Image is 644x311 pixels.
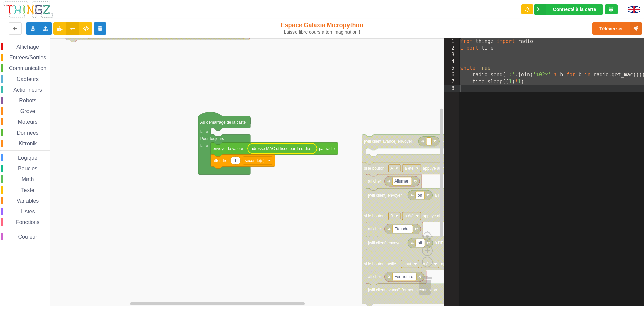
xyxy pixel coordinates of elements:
[8,55,47,60] span: Entrées/Sorties
[444,79,459,85] div: 7
[17,166,38,171] span: Boucles
[444,85,459,92] div: 8
[18,98,37,103] span: Robots
[423,166,446,171] text: appuyé alors
[444,38,459,45] div: 1
[390,166,393,171] text: A
[319,146,335,151] text: par radio
[368,241,402,245] text: [wifi client] envoyer
[16,130,40,136] span: Données
[200,120,246,124] text: Au démarrage de la carte
[534,4,603,15] div: Ta base fonctionne bien !
[15,219,40,225] span: Fonctions
[12,87,43,93] span: Actionneurs
[364,262,396,266] text: si le bouton tactile
[20,209,36,214] span: Listes
[213,158,227,163] text: attendre
[418,241,422,245] text: off
[368,288,437,292] text: [wifi client avancé] fermer la connexion
[368,274,381,279] text: afficher
[200,136,224,141] text: Pour toujours
[17,119,39,125] span: Moteurs
[435,193,443,198] text: à l'IP
[19,108,36,114] span: Grove
[390,214,393,218] text: B
[251,146,310,151] text: adresse MAC utilisée par la radio
[213,146,243,151] text: envoyer la valeur
[368,193,402,198] text: [wifi client] envoyer
[8,65,47,71] span: Communication
[21,176,35,182] span: Math
[364,166,384,171] text: si le bouton
[444,65,459,72] div: 5
[435,241,443,245] text: à l'IP
[200,129,208,134] text: faire
[17,234,38,240] span: Couleur
[605,4,618,14] div: Tu es connecté au serveur de création de Thingz
[234,158,237,163] text: 1
[364,139,412,144] text: [wifi client avancé] envoyer
[3,1,53,18] img: thingz_logo.png
[444,52,459,58] div: 3
[17,155,38,161] span: Logique
[444,72,459,79] div: 6
[403,262,411,266] text: haut
[553,7,596,12] div: Connecté à la carte
[405,166,414,171] text: a été
[18,141,38,146] span: Kitronik
[405,214,414,218] text: a été
[16,198,40,204] span: Variables
[16,76,40,82] span: Capteurs
[394,179,408,184] text: Allumer
[245,158,264,163] text: seconde(s)
[418,193,422,198] text: on
[266,29,378,35] div: Laisse libre cours à ton imagination !
[394,274,413,279] text: Fermeture
[15,44,40,50] span: Affichage
[364,214,384,218] text: si le bouton
[423,214,446,218] text: appuyé alors
[394,227,410,231] text: Eteindre
[266,21,378,35] div: Espace Galaxia Micropython
[368,179,381,184] text: afficher
[444,58,459,65] div: 4
[444,45,459,52] div: 2
[368,227,381,231] text: afficher
[628,6,640,13] img: gb.png
[20,187,35,193] span: Texte
[200,143,208,148] text: faire
[592,22,642,35] button: Téléverser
